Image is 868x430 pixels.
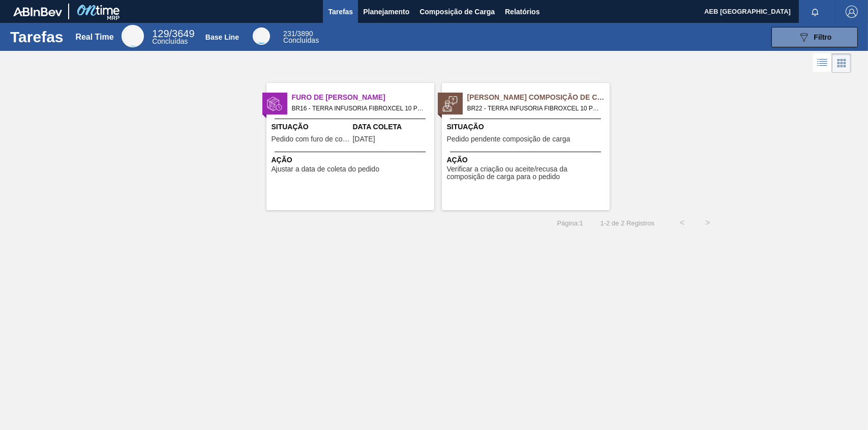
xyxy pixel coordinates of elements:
div: Visão em Cards [832,53,851,73]
img: status [442,96,458,111]
span: Ajustar a data de coleta do pedido [272,165,380,173]
button: Filtro [771,27,858,47]
span: Verificar a criação ou aceite/recusa da composição de carga para o pedido [447,165,607,181]
img: TNhmsLtSVTkK8tSr43FrP2fwEKptu5GPRR3wAAAABJRU5ErkJggg== [13,7,62,16]
div: Real Time [152,30,194,45]
img: status [267,96,282,111]
div: Base Line [283,31,319,44]
span: / 3890 [283,30,313,38]
span: 16/09/2025 [353,135,375,143]
div: Real Time [122,25,144,47]
div: Base Line [253,27,270,45]
span: Planejamento [363,6,409,18]
span: Pedido com furo de coleta [272,135,350,143]
span: Furo de Coleta [292,92,434,103]
span: Concluídas [152,37,188,45]
div: Real Time [75,33,113,42]
span: Data Coleta [353,122,432,132]
span: Pedido pendente composição de carga [447,135,571,143]
span: Situação [447,122,607,132]
span: Relatórios [505,6,540,18]
span: Situação [272,122,350,132]
span: Concluídas [283,36,319,44]
button: > [695,210,721,236]
span: / 3649 [152,28,194,39]
button: Notificações [799,5,831,19]
span: Ação [272,155,432,165]
div: Visão em Lista [813,53,832,73]
h1: Tarefas [10,31,64,43]
span: Página : 1 [557,219,583,227]
span: Filtro [814,33,832,41]
span: Composição de Carga [420,6,495,18]
span: Tarefas [328,6,353,18]
div: Base Line [205,33,239,41]
span: Pedido Aguardando Composição de Carga [467,92,610,103]
span: BR16 - TERRA INFUSORIA FIBROXCEL 10 Pedido - 2030228 [292,103,426,114]
span: 231 [283,30,295,38]
img: Logout [846,6,858,18]
span: Ação [447,155,607,165]
button: < [670,210,695,236]
span: 1 - 2 de 2 Registros [598,219,654,227]
span: BR22 - TERRA INFUSORIA FIBROXCEL 10 Pedido - 2032670 [467,103,602,114]
span: 129 [152,28,169,39]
